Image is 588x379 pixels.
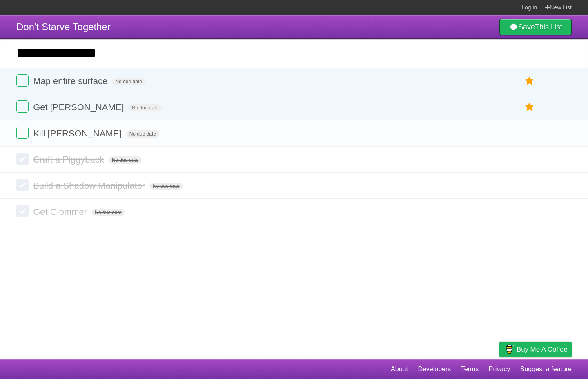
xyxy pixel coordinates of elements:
[503,342,514,356] img: Buy me a coffee
[16,153,29,165] label: Done
[461,361,479,377] a: Terms
[16,21,111,32] span: Don't Starve Together
[33,76,109,86] span: Map entire surface
[499,19,572,35] a: SaveThis List
[126,130,159,138] span: No due date
[489,361,510,377] a: Privacy
[33,102,126,112] span: Get [PERSON_NAME]
[149,183,183,190] span: No due date
[109,156,142,164] span: No due date
[520,361,572,377] a: Suggest a feature
[16,100,29,113] label: Done
[33,128,123,138] span: Kill [PERSON_NAME]
[522,74,537,88] label: Star task
[16,205,29,217] label: Done
[33,207,89,217] span: Get Glommer
[16,179,29,191] label: Done
[33,181,147,191] span: Build a Shadow Manipulator
[517,342,568,357] span: Buy me a coffee
[129,104,162,111] span: No due date
[535,23,562,31] b: This List
[112,78,145,85] span: No due date
[391,361,408,377] a: About
[499,342,572,357] a: Buy me a coffee
[33,154,106,165] span: Craft a Piggyback
[91,209,125,216] span: No due date
[418,361,451,377] a: Developers
[16,127,29,139] label: Done
[16,74,29,87] label: Done
[522,100,537,114] label: Star task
